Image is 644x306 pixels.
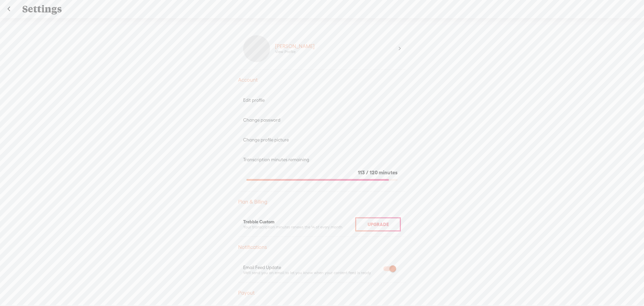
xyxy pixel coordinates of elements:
div: Change profile picture [243,137,401,143]
div: Notifications [238,244,406,251]
div: We'll send you an email to let you know when your content feed is ready [243,270,378,275]
div: View Profile [275,49,296,54]
span: minutes [379,170,397,175]
div: [PERSON_NAME] [275,43,315,50]
span: 120 [370,170,378,175]
div: Payout [238,290,406,296]
span: 113 [358,170,365,175]
div: Edit profile [243,97,401,103]
div: Account [238,77,406,83]
div: Change password [243,117,401,123]
div: Transcription minutes remaining [243,157,401,163]
span: Upgrade [368,222,389,227]
div: Your transcription minutes renews the 14 of every month [243,225,355,230]
div: Email Feed Update [243,265,378,270]
div: Settings [17,0,627,18]
span: Trebble Custom [243,219,274,224]
span: / [366,170,369,175]
div: Plan & Billing [238,199,406,205]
